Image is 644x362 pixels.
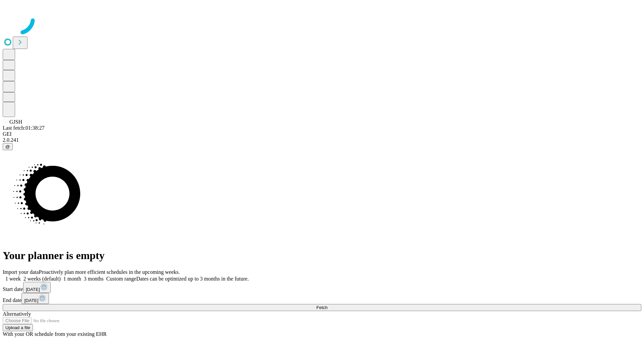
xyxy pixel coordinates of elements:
[3,269,39,275] span: Import your data
[5,144,10,149] span: @
[3,131,641,137] div: GEI
[3,324,33,331] button: Upload a file
[3,311,31,317] span: Alternatively
[24,298,38,303] span: [DATE]
[3,282,641,293] div: Start date
[106,276,136,282] span: Custom range
[3,137,641,143] div: 2.0.241
[21,293,49,304] button: [DATE]
[3,249,641,262] h1: Your planner is empty
[5,276,21,282] span: 1 week
[63,276,81,282] span: 1 month
[316,305,327,310] span: Fetch
[9,119,22,125] span: GJSH
[26,287,40,292] span: [DATE]
[136,276,249,282] span: Dates can be optimized up to 3 months in the future.
[23,282,51,293] button: [DATE]
[3,143,13,150] button: @
[3,304,641,311] button: Fetch
[3,125,45,131] span: Last fetch: 01:38:27
[39,269,180,275] span: Proactively plan more efficient schedules in the upcoming weeks.
[3,331,107,337] span: With your OR schedule from your existing EHR
[23,276,61,282] span: 2 weeks (default)
[3,293,641,304] div: End date
[84,276,104,282] span: 3 months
